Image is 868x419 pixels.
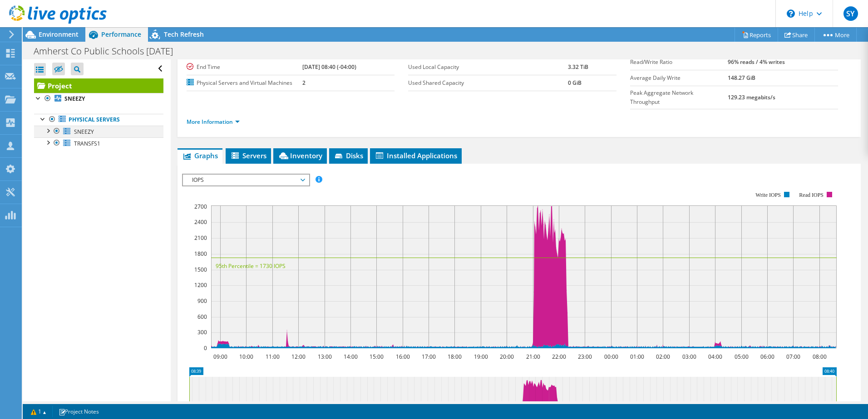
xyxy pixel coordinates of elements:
a: More Information [187,118,240,126]
svg: \n [787,10,795,18]
text: Write IOPS [755,192,781,198]
span: IOPS [187,175,304,185]
a: TRANSFS1 [34,137,163,149]
a: Project Notes [52,406,105,417]
label: Physical Servers and Virtual Machines [187,78,302,88]
text: Read IOPS [799,192,824,198]
text: 18:00 [447,353,461,361]
label: Peak Aggregate Network Throughput [630,88,728,107]
text: 14:00 [343,353,357,361]
b: 3.32 TiB [568,63,588,71]
h1: Amherst Co Public Schools [DATE] [30,46,187,56]
span: Tech Refresh [164,30,204,39]
text: 2100 [194,234,207,242]
b: 2 [302,79,306,87]
text: 23:00 [577,353,592,361]
text: 04:00 [708,353,722,361]
a: Physical Servers [34,114,163,126]
text: 95th Percentile = 1730 IOPS [216,262,286,270]
span: Environment [39,30,79,39]
span: TRANSFS1 [74,140,100,147]
text: 02:00 [656,353,670,361]
b: 129.23 megabits/s [728,93,775,101]
text: 21:00 [526,353,540,361]
text: 2700 [194,203,207,210]
text: 05:00 [734,353,748,361]
text: 16:00 [395,353,409,361]
text: 13:00 [317,353,331,361]
text: 09:00 [213,353,227,361]
span: Inventory [278,151,322,160]
span: SNEEZY [74,128,94,136]
label: End Time [187,63,302,72]
label: Used Local Capacity [408,63,567,72]
label: Read/Write Ratio [630,58,728,67]
text: 00:00 [604,353,618,361]
text: 11:00 [265,353,279,361]
b: SNEEZY [64,95,85,102]
a: More [814,28,857,42]
text: 1500 [194,266,207,273]
span: Disks [334,151,363,160]
text: 600 [197,313,207,321]
span: Performance [101,30,141,39]
a: Project [34,78,163,93]
text: 06:00 [760,353,774,361]
text: 20:00 [499,353,513,361]
text: 0 [204,344,207,352]
text: 12:00 [291,353,305,361]
text: 10:00 [239,353,253,361]
text: 2400 [194,218,207,226]
text: 01:00 [630,353,644,361]
label: Used Shared Capacity [408,78,567,88]
b: 0 GiB [568,79,582,87]
text: 03:00 [682,353,696,361]
text: 17:00 [421,353,435,361]
span: SY [843,6,858,21]
text: 1800 [194,250,207,258]
text: 15:00 [369,353,383,361]
span: Installed Applications [375,151,457,160]
text: 900 [197,297,207,305]
a: Reports [735,28,778,42]
a: 1 [25,406,53,417]
b: [DATE] 08:40 (-04:00) [302,63,356,71]
span: Graphs [182,151,218,160]
b: 96% reads / 4% writes [728,58,785,66]
text: 08:00 [812,353,826,361]
a: SNEEZY [34,126,163,137]
label: Average Daily Write [630,73,728,83]
text: 07:00 [786,353,800,361]
span: Servers [230,151,266,160]
text: 22:00 [552,353,566,361]
text: 300 [197,328,207,336]
a: Share [778,28,815,42]
b: 148.27 GiB [728,74,755,82]
a: SNEEZY [34,93,163,105]
text: 19:00 [473,353,488,361]
text: 1200 [194,281,207,289]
